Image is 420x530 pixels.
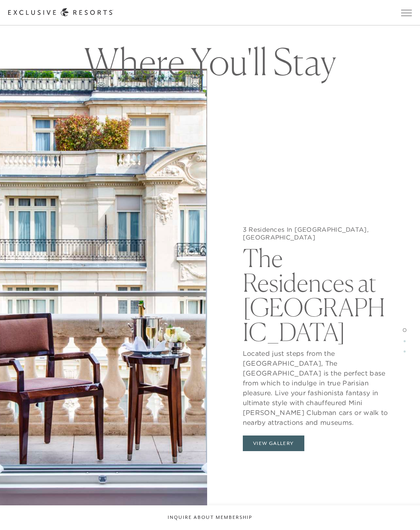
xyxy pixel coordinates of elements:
p: Located just steps from the [GEOGRAPHIC_DATA], The [GEOGRAPHIC_DATA] is the perfect base from whi... [243,344,390,427]
h5: 3 Residences In [GEOGRAPHIC_DATA], [GEOGRAPHIC_DATA] [243,226,390,242]
h2: The Residences at [GEOGRAPHIC_DATA] [243,242,390,344]
iframe: Qualified Messenger [382,492,420,530]
button: Open navigation [401,10,412,16]
button: View Gallery [243,436,304,451]
h1: Where You'll Stay [71,43,349,80]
